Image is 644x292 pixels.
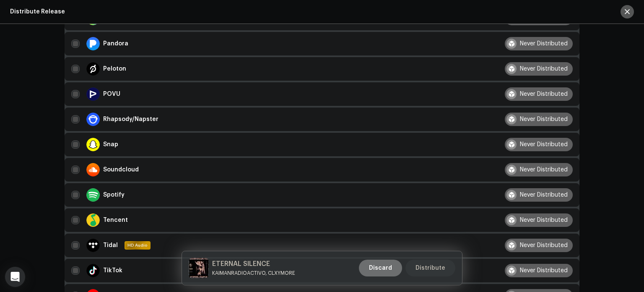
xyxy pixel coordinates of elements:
[189,258,209,278] img: 38dbc342-2881-4e66-a52a-d6e7cc6e15ff
[103,41,128,47] div: Pandora
[520,192,568,198] div: Never Distributed
[405,260,455,276] button: Distribute
[212,259,295,269] h5: ETERNAL SILENCE
[520,217,568,223] div: Never Distributed
[520,142,568,147] div: Never Distributed
[520,167,568,173] div: Never Distributed
[520,91,568,97] div: Never Distributed
[520,66,568,72] div: Never Distributed
[359,260,402,276] button: Discard
[103,142,118,147] div: Snap
[103,66,126,72] div: Peloton
[10,8,65,15] div: Distribute Release
[369,260,392,276] span: Discard
[125,242,150,248] span: HD Audio
[5,267,25,287] div: Open Intercom Messenger
[103,242,118,248] div: Tidal
[415,260,445,276] span: Distribute
[520,242,568,248] div: Never Distributed
[103,192,125,198] div: Spotify
[520,116,568,122] div: Never Distributed
[103,116,158,122] div: Rhapsody/Napster
[103,167,139,173] div: Soundcloud
[103,91,120,97] div: POVU
[520,41,568,47] div: Never Distributed
[103,217,128,223] div: Tencent
[520,268,568,274] div: Never Distributed
[212,269,295,277] small: ETERNAL SILENCE
[103,268,122,274] div: TikTok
